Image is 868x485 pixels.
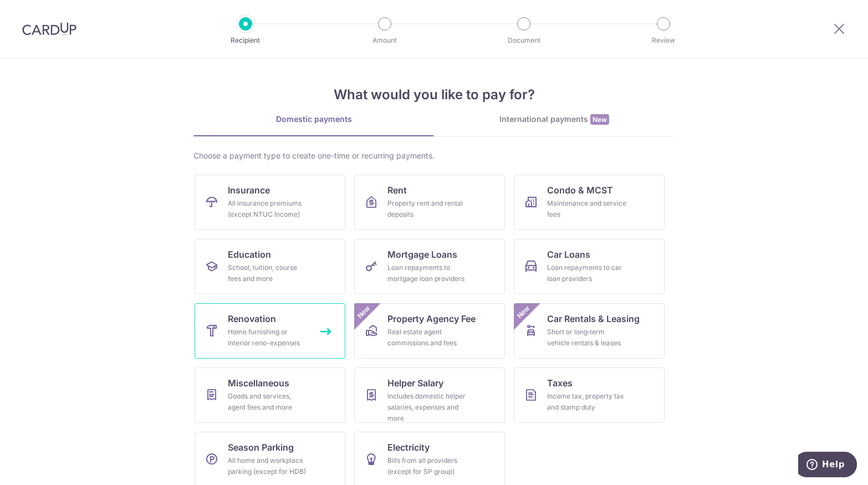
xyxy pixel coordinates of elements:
div: All insurance premiums (except NTUC Income) [228,198,308,220]
span: Helper Salary [387,376,443,390]
a: Mortgage LoansLoan repayments to mortgage loan providers [354,239,505,294]
div: Income tax, property tax and stamp duty [547,391,627,413]
a: RentProperty rent and rental deposits [354,175,505,230]
div: Loan repayments to mortgage loan providers [387,262,467,284]
div: Maintenance and service fees [547,198,627,220]
span: Electricity [387,441,430,454]
div: Home furnishing or interior reno-expenses [228,326,308,349]
iframe: Opens a widget where you can find more information [798,452,857,479]
div: International payments [434,114,675,125]
span: Miscellaneous [228,376,289,390]
p: Review [622,35,704,46]
span: Mortgage Loans [387,248,457,261]
a: Car Rentals & LeasingShort or long‑term vehicle rentals & leasesNew [514,303,665,359]
span: Property Agency Fee [387,312,476,325]
span: New [355,303,373,321]
p: Document [483,35,565,46]
span: New [590,114,609,125]
span: Rent [387,183,407,197]
a: TaxesIncome tax, property tax and stamp duty [514,367,665,423]
a: RenovationHome furnishing or interior reno-expenses [195,303,345,359]
p: Recipient [205,35,287,46]
a: Car LoansLoan repayments to car loan providers [514,239,665,294]
div: Choose a payment type to create one-time or recurring payments. [193,150,675,161]
div: Property rent and rental deposits [387,198,467,220]
div: Loan repayments to car loan providers [547,262,627,284]
div: All home and workplace parking (except for HDB) [228,455,308,477]
span: Condo & MCST [547,183,613,197]
a: Helper SalaryIncludes domestic helper salaries, expenses and more [354,367,505,423]
span: Help [24,8,47,18]
span: Renovation [228,312,276,325]
p: Amount [344,35,426,46]
div: Real estate agent commissions and fees [387,326,467,349]
span: New [514,303,533,321]
a: Condo & MCSTMaintenance and service fees [514,175,665,230]
div: School, tuition, course fees and more [228,262,308,284]
a: MiscellaneousGoods and services, agent fees and more [195,367,345,423]
span: Insurance [228,183,270,197]
span: Education [228,248,271,261]
div: Goods and services, agent fees and more [228,391,308,413]
div: Domestic payments [193,114,434,125]
div: Bills from all providers (except for SP group) [387,455,467,477]
span: Taxes [547,376,573,390]
div: Includes domestic helper salaries, expenses and more [387,391,467,424]
span: Car Rentals & Leasing [547,312,640,325]
img: CardUp [22,22,76,35]
a: InsuranceAll insurance premiums (except NTUC Income) [195,175,345,230]
span: Car Loans [547,248,590,261]
span: Season Parking [228,441,294,454]
h4: What would you like to pay for? [193,85,675,105]
a: Property Agency FeeReal estate agent commissions and feesNew [354,303,505,359]
div: Short or long‑term vehicle rentals & leases [547,326,627,349]
a: EducationSchool, tuition, course fees and more [195,239,345,294]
